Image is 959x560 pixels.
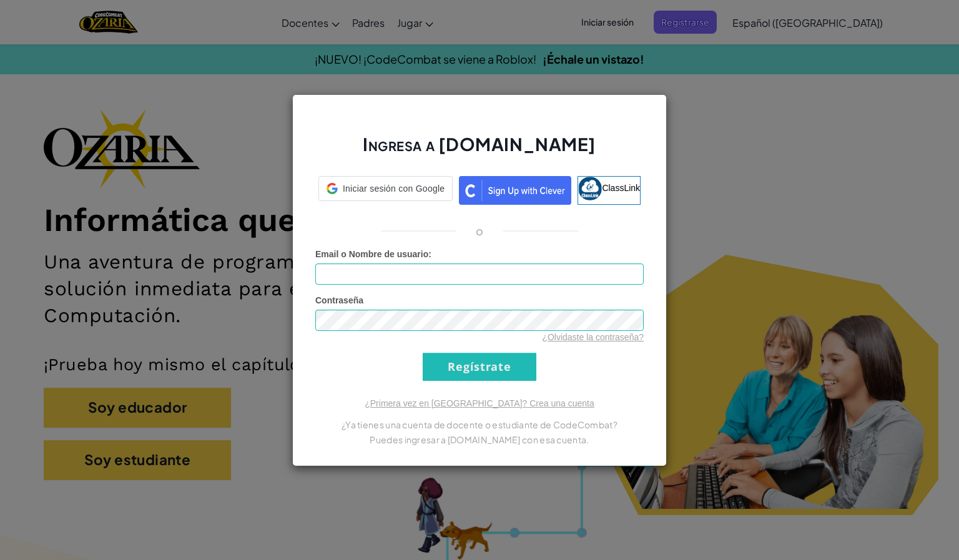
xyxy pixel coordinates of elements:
span: ClassLink [602,182,640,192]
p: Puedes ingresar a [DOMAIN_NAME] con esa cuenta. [315,432,644,447]
h2: Ingresa a [DOMAIN_NAME] [315,132,644,169]
span: Contraseña [315,295,363,305]
label: : [315,248,431,260]
p: o [476,224,483,238]
a: ¿Olvidaste la contraseña? [542,332,644,342]
span: Iniciar sesión con Google [343,182,445,195]
img: classlink-logo-small.png [578,177,602,200]
span: Email o Nombre de usuario [315,249,428,259]
div: Iniciar sesión con Google [318,176,453,201]
img: clever_sso_button@2x.png [459,176,571,205]
a: Iniciar sesión con Google [318,176,453,205]
a: ¿Primera vez en [GEOGRAPHIC_DATA]? Crea una cuenta [365,398,594,408]
p: ¿Ya tienes una cuenta de docente o estudiante de CodeCombat? [315,417,644,432]
input: Regístrate [423,353,536,381]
